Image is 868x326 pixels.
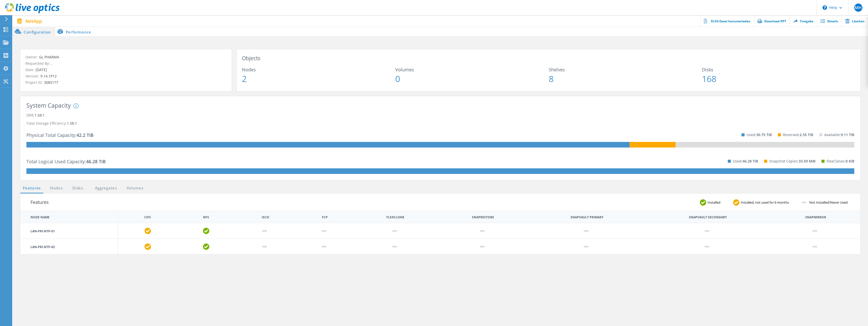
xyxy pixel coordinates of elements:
span: 0 KiB [846,159,854,164]
p: FlexClones: [827,157,854,165]
a: Löschen [842,15,868,27]
th: FlexClone [386,216,404,219]
th: Snaprestore [472,216,494,219]
span: 1.58:1 [35,113,45,118]
span: Disks [702,67,855,72]
span: Not Installed/Never Used [808,201,853,204]
th: Snapvault Secondary [689,216,727,219]
span: , [50,61,52,66]
th: iSCSI [262,216,269,219]
span: Installed, not used for 6 months [739,201,794,204]
p: Used: [733,157,758,165]
p: Snapshot Copies: [769,157,815,165]
th: Node Name [20,211,118,223]
p: Reserved: [783,131,813,139]
th: NFS [203,216,209,219]
span: NetApp [25,19,42,23]
a: Features [20,185,43,191]
p: Used: [747,131,772,139]
span: 9.11 TiB [841,132,854,137]
span: Nodes [242,67,395,72]
p: Total Storage Efficiency: [26,119,854,127]
span: 8 [549,74,702,83]
p: Requested By: [25,61,227,66]
a: XLSX-Datei herunterladen [700,15,754,27]
a: Disks [71,185,85,191]
svg: \n [823,5,827,10]
span: 33.59 MiB [799,159,815,164]
td: LAN-PRI-NTP-02 [20,239,118,254]
span: [DATE] [34,67,47,72]
a: Aggregates [92,185,120,191]
span: 3085177 [43,80,58,85]
span: 168 [702,74,855,83]
span: 46.28 TiB [743,159,758,164]
a: Freigabe [790,15,817,27]
h3: System Capacity [26,102,71,109]
td: LAN-PRI-NTP-01 [20,223,118,239]
th: FCP [322,216,328,219]
a: Download PPT [754,15,790,27]
span: 0 [395,74,549,83]
span: 9.14.1P12 [39,74,57,78]
span: Installed [706,201,725,204]
span: Shelves [549,67,702,72]
a: Live Optics Dashboard [5,11,60,14]
a: Volumes [124,185,146,191]
th: CIFS [144,216,151,219]
p: Physical Total Capacity: [26,131,93,139]
a: Nodes [48,185,65,191]
h3: Features [30,199,49,206]
span: Volumes [395,67,549,72]
p: Total Logical Used Capacity: [26,157,106,166]
p: Project ID: [25,80,227,85]
span: GL PHARMA [38,55,59,59]
span: 30.75 TiB [756,132,772,137]
p: Available: [824,131,854,139]
a: Details [817,15,842,27]
th: Snapvault Primary [571,216,603,219]
h3: Objects [242,54,855,62]
th: Snapmirror [805,216,826,219]
span: 2.35 TiB [800,132,813,137]
span: MH [855,6,862,10]
span: 1.58:1 [67,121,77,126]
p: Version: [25,73,227,79]
span: 2 [242,74,395,83]
span: 46.28 TiB [86,158,106,165]
p: Date: [25,67,227,73]
p: Owner: [25,54,227,60]
p: DRR: [26,111,854,119]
